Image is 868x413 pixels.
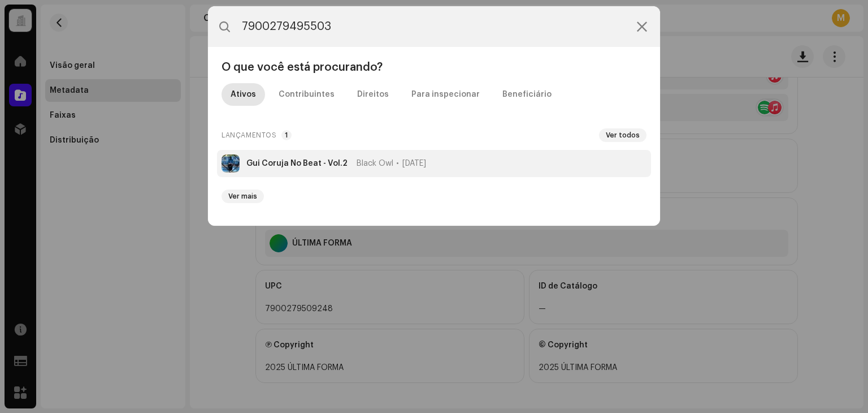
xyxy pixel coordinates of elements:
[222,128,277,142] span: Lançamentos
[231,83,256,106] div: Ativos
[222,190,264,203] button: Ver mais
[599,128,646,142] button: Ver todos
[208,6,660,47] input: Pesquisa
[228,192,257,201] span: Ver mais
[217,61,651,74] div: O que você está procurando?
[246,159,348,168] strong: Gui Coruja No Beat - Vol.2
[357,159,393,168] span: Black Owl
[402,159,426,168] span: [DATE]
[222,154,240,173] img: 62b9ed9e-6e3c-4533-a3c2-c61611c605a0
[606,131,640,140] span: Ver todos
[411,83,480,106] div: Para inspecionar
[279,83,335,106] div: Contribuintes
[357,83,389,106] div: Direitos
[281,130,292,140] p-badge: 1
[502,83,552,106] div: Beneficiário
